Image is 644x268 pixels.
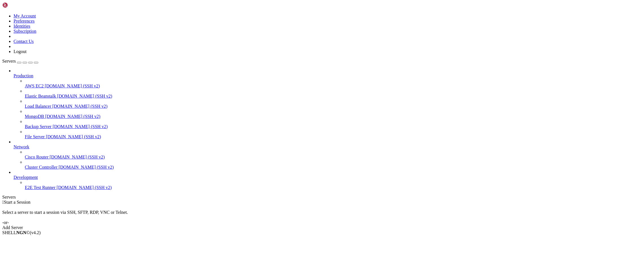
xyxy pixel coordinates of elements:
[2,59,38,63] a: Servers
[25,134,45,139] span: File Server
[25,150,642,160] li: Cisco Router [DOMAIN_NAME] (SSH v2)
[14,73,642,78] a: Production
[25,155,48,159] span: Cisco Router
[14,49,26,54] a: Logout
[25,84,642,89] a: AWS EC2 [DOMAIN_NAME] (SSH v2)
[2,225,642,230] div: Add Server
[14,175,38,180] span: Development
[14,144,29,149] span: Network
[2,2,35,8] img: Shellngn
[50,155,105,159] span: [DOMAIN_NAME] (SSH v2)
[25,155,642,160] a: Cisco Router [DOMAIN_NAME] (SSH v2)
[25,109,642,119] li: MongoDB [DOMAIN_NAME] (SSH v2)
[14,19,35,23] a: Preferences
[14,29,36,34] a: Subscription
[25,94,56,98] span: Elastic Beanstalk
[25,114,44,119] span: MongoDB
[25,129,642,139] li: File Server [DOMAIN_NAME] (SSH v2)
[25,99,642,109] li: Load Balancer [DOMAIN_NAME] (SSH v2)
[14,175,642,180] a: Development
[4,200,30,205] span: Start a Session
[25,119,642,129] li: Backup Server [DOMAIN_NAME] (SSH v2)
[25,165,57,170] span: Cluster Controller
[25,94,642,99] a: Elastic Beanstalk [DOMAIN_NAME] (SSH v2)
[25,124,642,129] a: Backup Server [DOMAIN_NAME] (SSH v2)
[25,78,642,89] li: AWS EC2 [DOMAIN_NAME] (SSH v2)
[25,165,642,170] a: Cluster Controller [DOMAIN_NAME] (SSH v2)
[57,185,112,190] span: [DOMAIN_NAME] (SSH v2)
[14,14,36,18] a: My Account
[14,170,642,190] li: Development
[45,84,100,88] span: [DOMAIN_NAME] (SSH v2)
[14,73,33,78] span: Production
[25,89,642,99] li: Elastic Beanstalk [DOMAIN_NAME] (SSH v2)
[53,124,108,129] span: [DOMAIN_NAME] (SSH v2)
[57,94,112,98] span: [DOMAIN_NAME] (SSH v2)
[45,114,100,119] span: [DOMAIN_NAME] (SSH v2)
[52,104,108,109] span: [DOMAIN_NAME] (SSH v2)
[14,144,642,150] a: Network
[25,114,642,119] a: MongoDB [DOMAIN_NAME] (SSH v2)
[25,160,642,170] li: Cluster Controller [DOMAIN_NAME] (SSH v2)
[25,185,56,190] span: E2E Test Runner
[25,84,44,88] span: AWS EC2
[14,24,30,28] a: Identities
[2,205,642,225] div: Select a server to start a session via SSH, SFTP, RDP, VNC or Telnet. -or-
[2,200,4,205] span: 
[30,230,41,235] span: 4.2.0
[25,104,642,109] a: Load Balancer [DOMAIN_NAME] (SSH v2)
[2,59,16,63] span: Servers
[25,134,642,139] a: File Server [DOMAIN_NAME] (SSH v2)
[14,39,34,44] a: Contact Us
[25,185,642,190] a: E2E Test Runner [DOMAIN_NAME] (SSH v2)
[46,134,101,139] span: [DOMAIN_NAME] (SSH v2)
[14,68,642,139] li: Production
[2,195,642,200] div: Servers
[25,124,52,129] span: Backup Server
[14,139,642,170] li: Network
[2,230,41,235] span: SHELL ©
[16,230,26,235] b: NGN
[25,104,51,109] span: Load Balancer
[59,165,114,170] span: [DOMAIN_NAME] (SSH v2)
[25,180,642,190] li: E2E Test Runner [DOMAIN_NAME] (SSH v2)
